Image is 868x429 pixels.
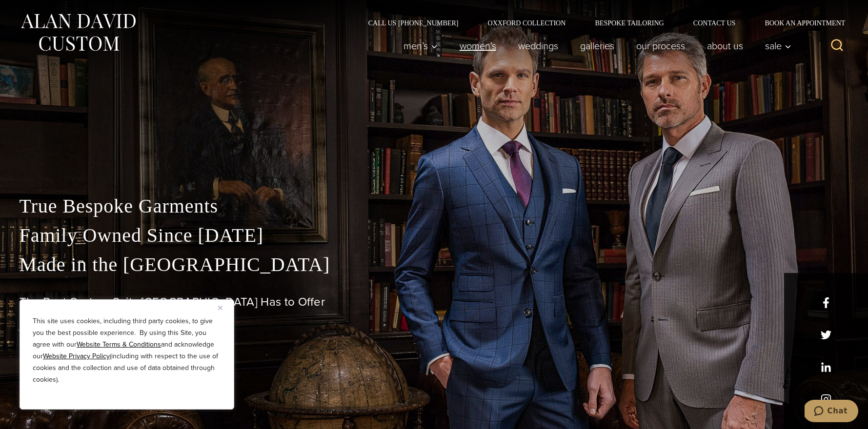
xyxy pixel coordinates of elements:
a: Women’s [448,36,507,56]
button: Men’s sub menu toggle [392,36,448,56]
a: Bespoke Tailoring [580,19,678,26]
nav: Secondary Navigation [354,19,849,26]
img: Alan David Custom [20,11,137,54]
a: About Us [696,36,754,56]
a: Website Privacy Policy [43,351,110,361]
h1: The Best Custom Suits [GEOGRAPHIC_DATA] Has to Offer [20,295,849,309]
a: Book an Appointment [750,19,848,26]
p: This site uses cookies, including third party cookies, to give you the best possible experience. ... [33,315,221,386]
a: Galleries [569,36,625,56]
p: True Bespoke Garments Family Owned Since [DATE] Made in the [GEOGRAPHIC_DATA] [20,192,849,279]
a: Contact Us [679,19,750,26]
a: weddings [507,36,569,56]
button: View Search Form [826,34,849,58]
button: Sale sub menu toggle [754,36,796,56]
button: Close [218,302,230,313]
a: Our Process [625,36,696,56]
nav: Primary Navigation [392,36,796,56]
a: Website Terms & Conditions [77,339,161,350]
a: Call Us [PHONE_NUMBER] [354,19,473,26]
iframe: Opens a widget where you can chat to one of our agents [805,400,858,424]
a: Oxxford Collection [473,19,580,26]
img: Close [218,306,222,310]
